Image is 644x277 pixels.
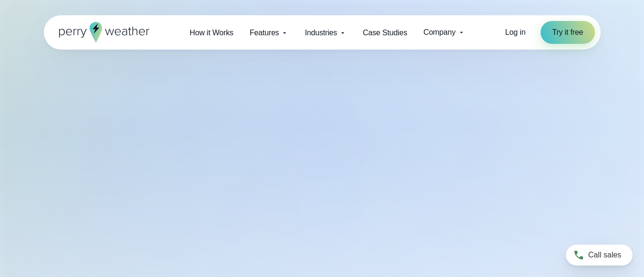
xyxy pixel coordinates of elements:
span: Log in [505,28,526,36]
span: How it Works [190,27,234,39]
span: Try it free [552,27,583,38]
a: Case Studies [355,23,415,42]
a: Call sales [566,245,633,266]
a: Log in [505,27,526,38]
a: How it Works [182,23,242,42]
span: Company [423,27,455,38]
span: Features [250,27,279,39]
span: Case Studies [363,27,407,39]
a: Try it free [541,21,594,44]
span: Industries [305,27,337,39]
span: Call sales [588,249,621,261]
